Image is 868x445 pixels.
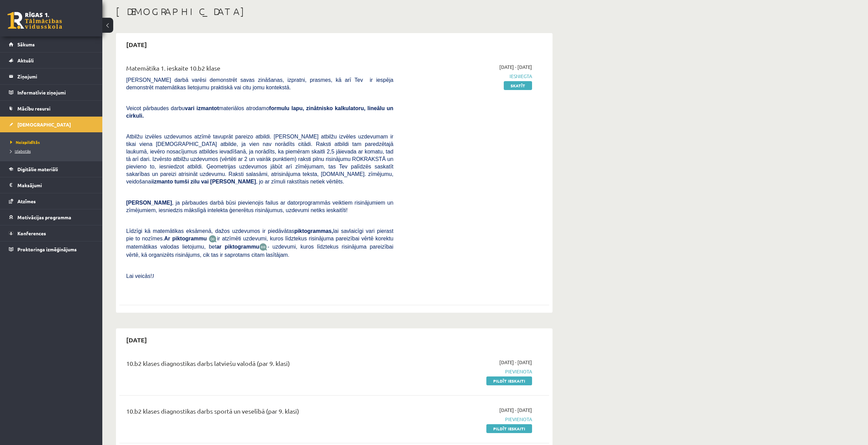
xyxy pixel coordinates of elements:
[164,236,207,241] b: Ar piktogrammu
[10,139,95,145] a: Neizpildītās
[209,235,217,243] img: JfuEzvunn4EvwAAAAASUVORK5CYII=
[126,406,393,419] div: 10.b2 klases diagnostikas darbs sportā un veselībā (par 9. klasi)
[499,63,532,71] span: [DATE] - [DATE]
[9,177,94,193] a: Maksājumi
[504,81,532,90] a: Skatīt
[9,36,94,52] a: Sākums
[10,148,95,154] a: Izlabotās
[126,228,393,241] span: Līdzīgi kā matemātikas eksāmenā, dažos uzdevumos ir piedāvātas lai savlaicīgi vari pierast pie to...
[17,41,35,47] span: Sākums
[17,198,36,204] span: Atzīmes
[9,53,94,68] a: Aktuāli
[119,332,154,348] h2: [DATE]
[126,105,393,119] span: Veicot pārbaudes darbu materiālos atrodamo
[152,179,173,184] b: izmanto
[126,134,393,184] span: Atbilžu izvēles uzdevumos atzīmē tavuprāt pareizo atbildi. [PERSON_NAME] atbilžu izvēles uzdevuma...
[294,228,333,234] b: piktogrammas,
[126,200,393,213] span: , ja pārbaudes darbā būsi pievienojis failus ar datorprogrammās veiktiem risinājumiem un zīmējumi...
[9,161,94,177] a: Digitālie materiāli
[9,225,94,241] a: Konferences
[126,200,172,206] span: [PERSON_NAME]
[174,179,256,184] b: tumši zilu vai [PERSON_NAME]
[17,85,94,100] legend: Informatīvie ziņojumi
[17,105,50,112] span: Mācību resursi
[259,243,267,251] img: wKvN42sLe3LLwAAAABJRU5ErkJggg==
[126,273,152,279] span: Lai veicās!
[126,77,393,90] span: [PERSON_NAME] darbā varēsi demonstrēt savas zināšanas, izpratni, prasmes, kā arī Tev ir iespēja d...
[126,105,393,119] b: formulu lapu, zinātnisko kalkulatoru, lineālu un cirkuli.
[403,416,532,423] span: Pievienota
[403,368,532,375] span: Pievienota
[126,236,393,250] span: ir atzīmēti uzdevumi, kuros līdztekus risinājuma pareizībai vērtē korektu matemātikas valodas lie...
[17,230,46,236] span: Konferences
[499,359,532,366] span: [DATE] - [DATE]
[9,193,94,209] a: Atzīmes
[119,36,154,53] h2: [DATE]
[403,73,532,80] span: Iesniegta
[9,117,94,132] a: [DEMOGRAPHIC_DATA]
[126,63,393,76] div: Matemātika 1. ieskaite 10.b2 klase
[9,85,94,100] a: Informatīvie ziņojumi
[10,139,40,145] span: Neizpildītās
[17,166,58,172] span: Digitālie materiāli
[9,241,94,257] a: Proktoringa izmēģinājums
[9,209,94,225] a: Motivācijas programma
[486,376,532,385] a: Pildīt ieskaiti
[17,214,71,220] span: Motivācijas programma
[216,244,259,250] b: ar piktogrammu
[9,101,94,116] a: Mācību resursi
[17,246,77,252] span: Proktoringa izmēģinājums
[185,105,219,111] b: vari izmantot
[10,148,31,154] span: Izlabotās
[116,6,553,17] h1: [DEMOGRAPHIC_DATA]
[17,177,94,193] legend: Maksājumi
[8,12,62,29] a: Rīgas 1. Tālmācības vidusskola
[499,406,532,414] span: [DATE] - [DATE]
[152,273,154,279] span: J
[126,359,393,371] div: 10.b2 klases diagnostikas darbs latviešu valodā (par 9. klasi)
[486,424,532,433] a: Pildīt ieskaiti
[17,69,94,84] legend: Ziņojumi
[17,57,34,63] span: Aktuāli
[17,121,71,128] span: [DEMOGRAPHIC_DATA]
[9,69,94,84] a: Ziņojumi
